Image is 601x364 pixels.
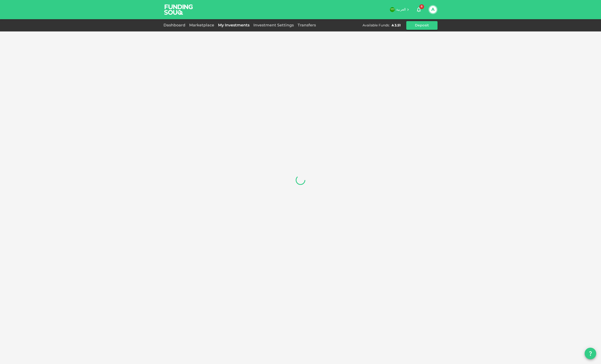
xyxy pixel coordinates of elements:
a: My Investments [216,24,251,27]
div: Available Funds : [363,23,390,28]
button: Deposit [406,21,438,30]
a: Dashboard [163,24,187,27]
div: ʢ 3.51 [392,23,401,28]
a: Transfers [296,24,318,27]
button: question [585,348,596,359]
a: Marketplace [187,24,216,27]
span: العربية [396,8,406,11]
button: A [429,6,437,13]
img: flag-sa.b9a346574cdc8950dd34b50780441f57.svg [390,7,395,12]
span: 8 [419,4,424,9]
a: Investment Settings [251,24,296,27]
button: 8 [414,5,424,14]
